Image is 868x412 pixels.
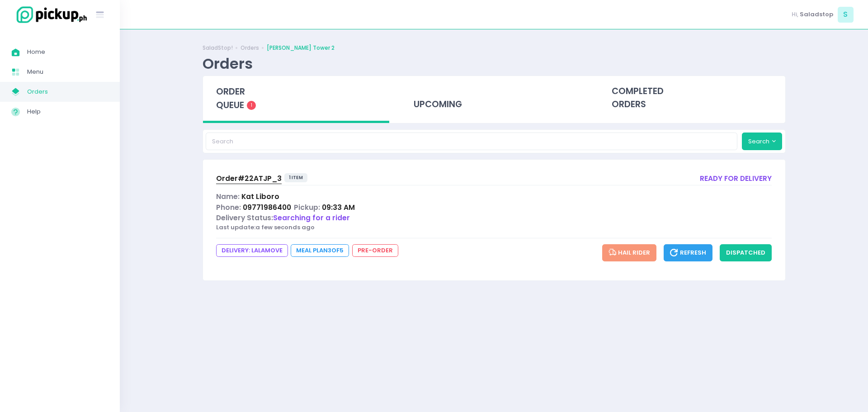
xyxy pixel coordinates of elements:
span: Meal Plan 3 of 5 [291,244,349,257]
span: Help [27,106,108,118]
a: SaladStop! [203,44,233,52]
span: Saladstop [800,10,833,19]
span: Name: [216,192,240,201]
span: DELIVERY: lalamove [216,244,288,257]
span: pre-order [352,244,398,257]
span: Delivery Status: [216,213,273,223]
span: S [838,7,854,23]
span: 09771986400 [243,203,291,212]
div: Orders [203,55,253,72]
span: Phone: [216,203,241,212]
span: 1 [247,101,256,110]
span: 1 item [284,173,307,182]
span: order queue [216,85,245,111]
button: Search [742,133,783,150]
div: upcoming [401,76,587,120]
span: 09:33 AM [322,203,355,212]
img: logo [11,5,88,24]
a: [PERSON_NAME] Tower 2 [267,44,335,52]
span: Menu [27,66,108,78]
span: Order# 22ATJP_3 [216,174,282,183]
span: Hi, [792,10,798,19]
span: Orders [27,86,108,98]
span: a few seconds ago [255,223,315,232]
input: Search [206,133,737,150]
a: Orders [241,44,259,52]
div: ready for delivery [700,173,772,185]
span: Pickup: [294,203,320,212]
span: Hail Rider [609,248,651,257]
span: Searching for a rider [273,213,350,223]
span: Kat Liboro [241,192,279,201]
button: dispatched [720,244,772,261]
span: Refresh [670,248,706,257]
div: completed orders [599,76,785,120]
span: Last update: [216,223,255,232]
span: Home [27,46,108,58]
